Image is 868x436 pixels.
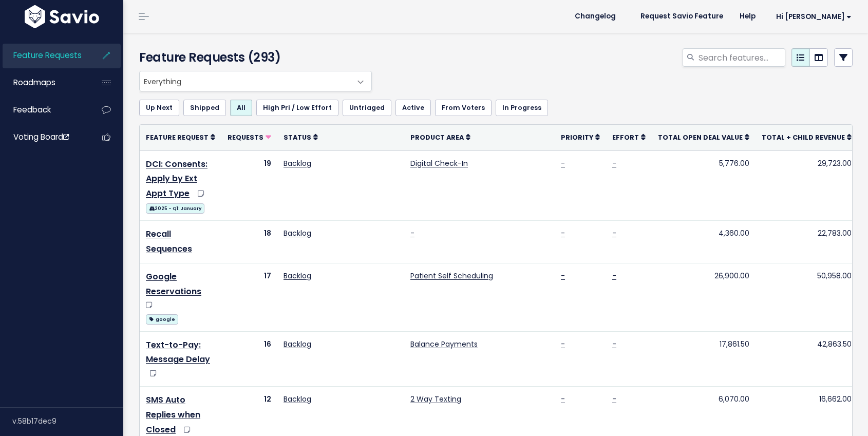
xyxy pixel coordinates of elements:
[221,221,277,263] td: 18
[764,9,860,25] a: Hi [PERSON_NAME]
[561,133,593,142] span: Priority
[146,133,209,142] span: Feature Request
[13,104,51,115] span: Feedback
[230,100,252,116] a: All
[652,150,756,221] td: 5,776.00
[12,408,123,434] div: v.58b17dec9
[13,77,55,88] span: Roadmaps
[284,271,311,281] a: Backlog
[612,158,616,168] a: -
[652,331,756,387] td: 17,861.50
[561,132,600,142] a: Priority
[756,331,858,387] td: 42,863.50
[284,132,318,142] a: Status
[575,13,616,20] span: Changelog
[284,133,311,142] span: Status
[756,150,858,221] td: 29,723.00
[697,48,785,67] input: Search features...
[612,394,616,404] a: -
[612,228,616,238] a: -
[139,48,367,67] h4: Feature Requests (293)
[410,132,470,142] a: Product Area
[561,158,565,168] a: -
[612,271,616,281] a: -
[561,228,565,238] a: -
[561,394,565,404] a: -
[3,44,85,67] a: Feature Requests
[561,271,565,281] a: -
[343,100,391,116] a: Untriaged
[612,132,646,142] a: Effort
[410,228,414,238] a: -
[139,100,853,116] ul: Filter feature requests
[410,394,461,404] a: 2 Way Texting
[139,71,372,91] span: Everything
[612,133,639,142] span: Effort
[22,5,102,28] img: logo-white.9d6f32f41409.svg
[496,100,548,116] a: In Progress
[146,228,192,255] a: Recall Sequences
[221,150,277,221] td: 19
[284,228,311,238] a: Backlog
[284,394,311,404] a: Backlog
[435,100,492,116] a: From Voters
[776,13,852,21] span: Hi [PERSON_NAME]
[146,201,204,214] a: 2025 - Q1: January
[3,71,85,94] a: Roadmaps
[228,133,263,142] span: Requests
[284,158,311,168] a: Backlog
[221,331,277,387] td: 16
[146,314,178,325] span: google
[756,263,858,331] td: 50,958.00
[762,133,845,142] span: Total + Child Revenue
[632,9,731,24] a: Request Savio Feature
[3,125,85,149] a: Voting Board
[284,339,311,349] a: Backlog
[410,271,493,281] a: Patient Self Scheduling
[731,9,764,24] a: Help
[13,131,69,142] span: Voting Board
[395,100,431,116] a: Active
[3,98,85,122] a: Feedback
[658,133,743,142] span: Total open deal value
[762,132,852,142] a: Total + Child Revenue
[183,100,226,116] a: Shipped
[221,263,277,331] td: 17
[146,394,200,435] a: SMS Auto Replies when Closed
[658,132,749,142] a: Total open deal value
[410,158,468,168] a: Digital Check-In
[410,133,464,142] span: Product Area
[756,221,858,263] td: 22,783.00
[146,158,207,200] a: DCI: Consents: Apply by Ext Appt Type
[146,132,215,142] a: Feature Request
[228,132,271,142] a: Requests
[612,339,616,349] a: -
[652,221,756,263] td: 4,360.00
[652,263,756,331] td: 26,900.00
[146,203,204,214] span: 2025 - Q1: January
[146,271,201,297] a: Google Reservations
[13,50,82,61] span: Feature Requests
[410,339,478,349] a: Balance Payments
[140,71,351,91] span: Everything
[561,339,565,349] a: -
[146,312,178,325] a: google
[146,339,210,366] a: Text-to-Pay: Message Delay
[139,100,179,116] a: Up Next
[256,100,338,116] a: High Pri / Low Effort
